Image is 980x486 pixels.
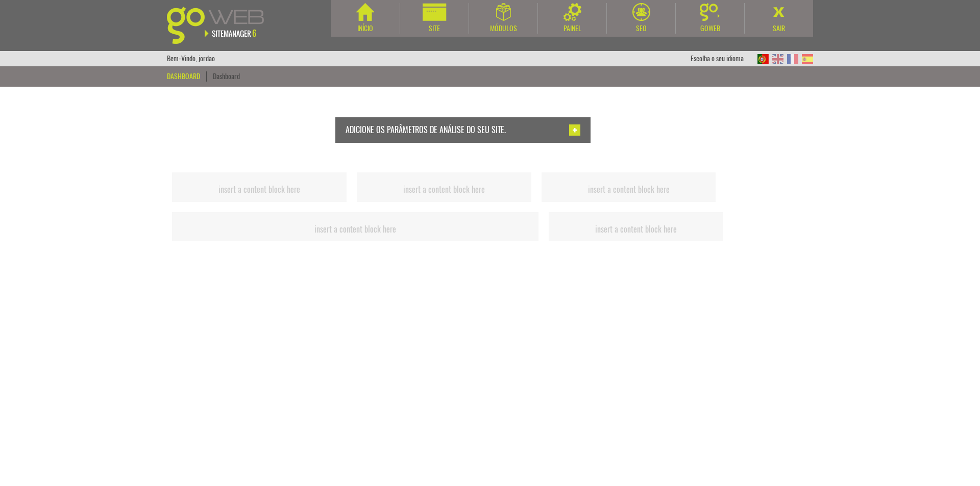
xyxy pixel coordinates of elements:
[700,3,721,21] img: Goweb
[607,23,675,34] div: SEO
[167,71,207,82] div: Dashboard
[175,185,344,194] h2: insert a content block here
[676,23,744,34] div: Goweb
[563,3,581,21] img: Painel
[496,3,511,21] img: Módulos
[359,185,529,194] h2: insert a content block here
[423,3,447,21] img: Site
[757,54,769,64] img: PT
[356,3,374,21] img: Início
[632,3,650,21] img: SEO
[346,124,506,135] span: Adicione os parâmetros de análise do seu site.
[400,23,469,34] div: Site
[175,225,536,234] h2: insert a content block here
[745,23,813,34] div: Sair
[167,7,276,44] img: Goweb
[772,54,783,64] img: EN
[331,23,400,34] div: Início
[802,54,813,64] img: ES
[787,54,798,64] img: FR
[213,71,240,81] a: Dashboard
[551,225,721,234] h2: insert a content block here
[538,23,606,34] div: Painel
[770,3,788,21] img: Sair
[167,51,215,66] div: Bem-Vindo, jordao
[569,124,580,136] img: Adicionar
[691,51,754,66] div: Escolha o seu idioma
[469,23,537,34] div: Módulos
[177,117,748,143] a: Adicione os parâmetros de análise do seu site. Adicionar
[544,185,714,194] h2: insert a content block here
